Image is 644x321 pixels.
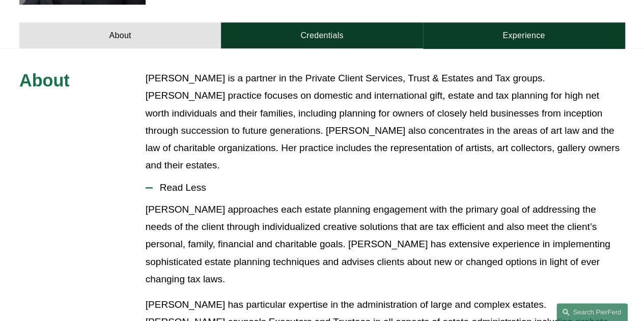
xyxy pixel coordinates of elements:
p: [PERSON_NAME] approaches each estate planning engagement with the primary goal of addressing the ... [146,201,625,288]
p: [PERSON_NAME] is a partner in the Private Client Services, Trust & Estates and Tax groups. [PERSO... [146,70,625,174]
button: Read Less [146,174,625,201]
span: About [19,71,70,90]
a: Credentials [221,22,423,48]
a: Experience [423,22,625,48]
span: Read Less [153,182,625,193]
a: About [19,22,221,48]
a: Search this site [556,303,628,321]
